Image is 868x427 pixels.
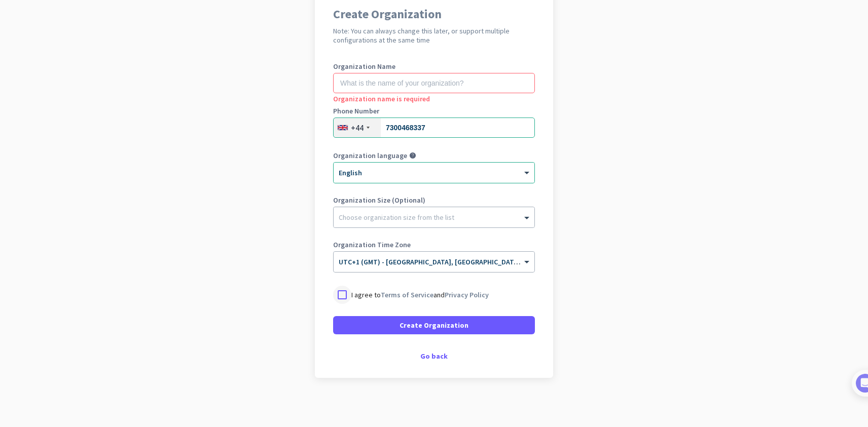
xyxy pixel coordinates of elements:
[400,320,468,330] span: Create Organization
[333,118,535,138] input: 121 234 5678
[333,26,535,45] h2: Note: You can always change this later, or support multiple configurations at the same time
[333,353,535,360] div: Go back
[333,8,535,20] h1: Create Organization
[333,316,535,334] button: Create Organization
[351,290,489,300] p: I agree to and
[333,107,535,114] label: Phone Number
[445,290,489,299] a: Privacy Policy
[381,290,433,299] a: Terms of Service
[333,197,535,204] label: Organization Size (Optional)
[351,123,364,133] div: +44
[333,241,535,248] label: Organization Time Zone
[333,94,430,103] span: Organization name is required
[333,73,535,93] input: What is the name of your organization?
[333,152,407,159] label: Organization language
[409,152,416,159] i: help
[333,63,535,70] label: Organization Name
